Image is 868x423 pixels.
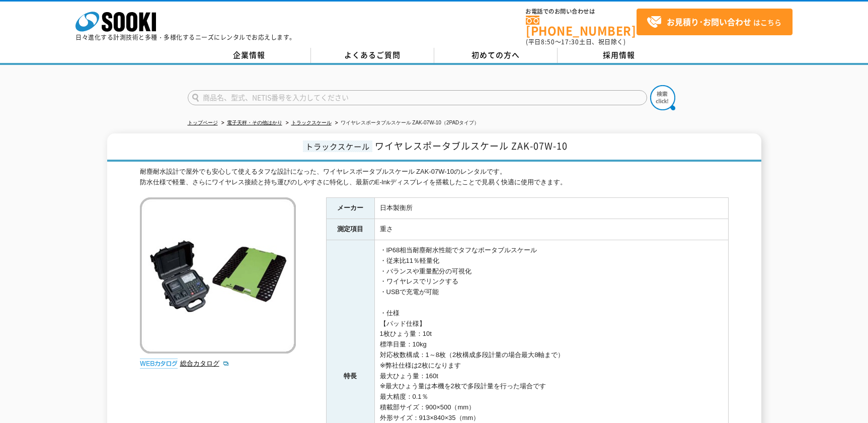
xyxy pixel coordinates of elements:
span: 初めての方へ [471,49,520,60]
a: トップページ [188,120,218,125]
span: 17:30 [561,37,579,46]
span: ワイヤレスポータブルスケール ZAK-07W-10 [375,139,568,153]
th: 測定項目 [326,219,374,240]
span: (平日 ～ 土日、祝日除く) [526,37,625,46]
a: [PHONE_NUMBER] [526,16,637,36]
p: 日々進化する計測技術と多種・多様化するニーズにレンタルでお応えします。 [75,34,296,40]
li: ワイヤレスポータブルスケール ZAK-07W-10（2PADタイプ） [333,118,480,128]
span: トラックスケール [303,140,372,152]
th: メーカー [326,198,374,219]
span: 8:50 [541,37,555,46]
span: お電話でのお問い合わせは [526,9,637,15]
img: ワイヤレスポータブルスケール ZAK-07W-10（2PADタイプ） [140,197,296,354]
a: よくあるご質問 [311,48,434,63]
span: はこちら [647,15,781,30]
td: 日本製衡所 [374,198,728,219]
img: btn_search.png [650,85,675,110]
a: 採用情報 [558,48,681,63]
a: 初めての方へ [434,48,558,63]
strong: お見積り･お問い合わせ [667,16,751,28]
img: webカタログ [140,359,178,369]
td: 重さ [374,219,728,240]
a: 企業情報 [188,48,311,63]
div: 耐塵耐水設計で屋外でも安心して使えるタフな設計になった、ワイヤレスポータブルスケール ZAK-07W-10のレンタルです。 防水仕様で軽量、さらにワイヤレス接続と持ち運びのしやすさに特化し、最新... [140,167,729,188]
a: 電子天秤・その他はかり [227,120,282,125]
a: トラックスケール [291,120,332,125]
a: 総合カタログ [180,360,229,367]
input: 商品名、型式、NETIS番号を入力してください [188,90,647,105]
a: お見積り･お問い合わせはこちら [637,9,793,35]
